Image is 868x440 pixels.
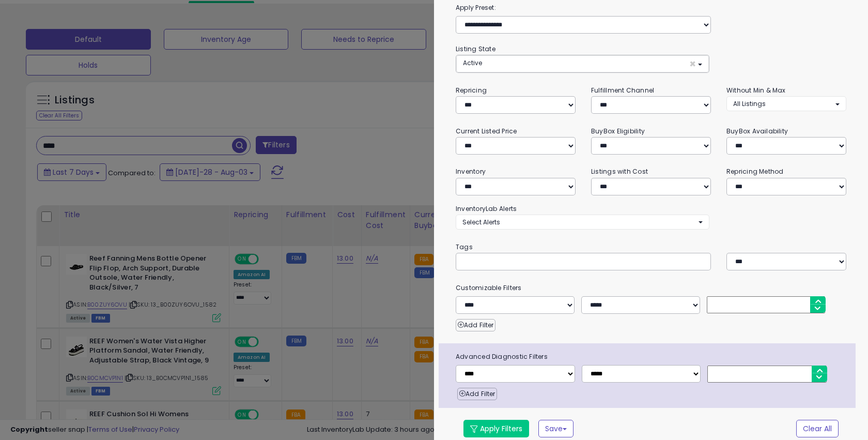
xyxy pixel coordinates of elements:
[726,127,788,135] small: BuyBox Availability
[456,55,709,72] button: Active ×
[456,167,486,176] small: Inventory
[733,99,766,108] span: All Listings
[689,58,696,69] span: ×
[726,96,846,111] button: All Listings
[456,86,487,95] small: Repricing
[538,420,574,437] button: Save
[796,420,839,437] button: Clear All
[448,2,854,13] label: Apply Preset:
[456,204,517,213] small: InventoryLab Alerts
[448,241,854,253] small: Tags
[462,218,500,226] span: Select Alerts
[463,58,482,67] span: Active
[448,282,854,294] small: Customizable Filters
[726,167,784,176] small: Repricing Method
[456,44,495,53] small: Listing State
[591,86,654,95] small: Fulfillment Channel
[726,86,786,95] small: Without Min & Max
[448,351,856,362] span: Advanced Diagnostic Filters
[457,388,497,400] button: Add Filter
[591,167,648,176] small: Listings with Cost
[456,215,709,230] button: Select Alerts
[591,127,645,135] small: BuyBox Eligibility
[456,127,517,135] small: Current Listed Price
[463,420,529,437] button: Apply Filters
[456,319,495,331] button: Add Filter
